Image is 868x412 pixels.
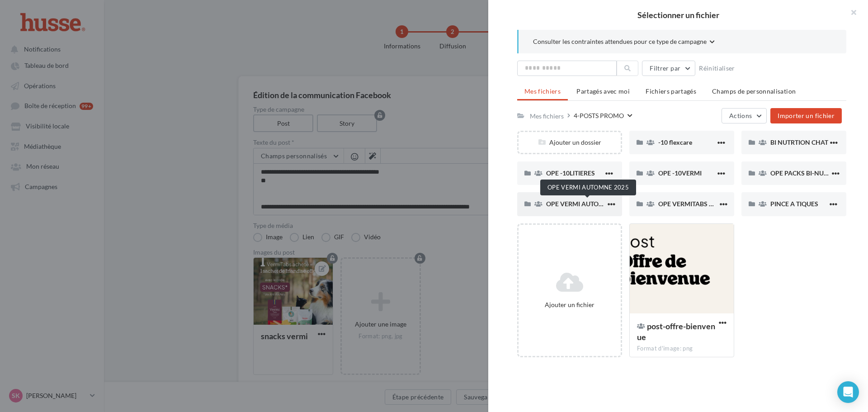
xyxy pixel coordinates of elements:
button: Filtrer par [642,61,695,76]
span: Consulter les contraintes attendues pour ce type de campagne [533,37,707,46]
button: Réinitialiser [695,63,739,74]
span: -10 flexcare [658,138,692,146]
span: OPE VERMITABS OFFERT [658,200,732,208]
button: Importer un fichier [770,108,842,123]
span: Importer un fichier [778,112,835,119]
button: Actions [722,108,767,123]
span: OPE VERMI AUTOMNE 2025 [546,200,629,208]
button: Consulter les contraintes attendues pour ce type de campagne [533,37,715,48]
span: Actions [729,112,752,119]
div: Mes fichiers [530,112,564,120]
div: Ajouter un fichier [522,300,617,309]
span: OPE PACKS BI-NUTRITION [770,169,849,177]
span: OPE -10VERMI [658,169,702,177]
span: post-offre-bienvenue [637,321,715,342]
div: Format d'image: png [637,345,726,353]
span: Mes fichiers [524,87,561,95]
h2: Sélectionner un fichier [503,11,854,19]
div: Open Intercom Messenger [837,381,859,403]
div: 4-POSTS PROMO [574,111,624,120]
span: Partagés avec moi [576,87,630,95]
span: Fichiers partagés [646,87,696,95]
span: OPE -10LITIERES [546,169,595,177]
div: OPE VERMI AUTOMNE 2025 [540,180,636,195]
span: Champs de personnalisation [712,87,796,95]
span: BI NUTRTION CHAT [770,138,828,146]
span: PINCE A TIQUES [770,200,818,208]
div: Ajouter un dossier [519,138,621,147]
